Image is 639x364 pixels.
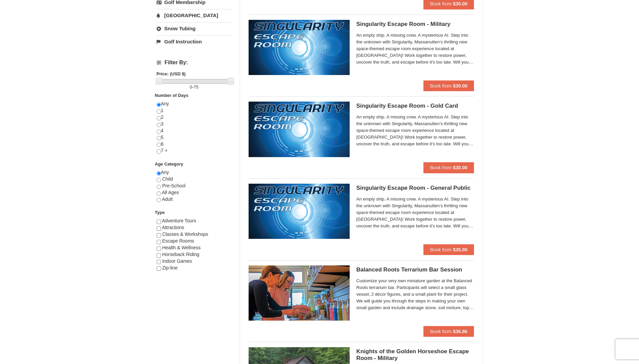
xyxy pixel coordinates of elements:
span: Book from [430,329,452,334]
a: Golf Instruction [157,35,232,48]
span: All Ages [162,190,179,195]
img: 6619913-520-2f5f5301.jpg [249,20,350,75]
span: Classes & Workshops [162,231,208,237]
h5: Singularity Escape Room - Military [356,21,474,28]
strong: $30.00 [453,165,468,170]
h5: Balanced Roots Terrarium Bar Session [356,266,474,273]
strong: Price: (USD $) [157,71,186,76]
span: Indoor Games [162,258,192,264]
span: Child [162,176,173,182]
span: An empty ship. A missing crew. A mysterious AI. Step into the unknown with Singularity, Massanutt... [356,196,474,229]
h4: Filter By: [157,60,232,66]
label: - [157,84,232,90]
button: Book from $30.00 [423,162,474,173]
button: Book from $35.00 [423,244,474,255]
h5: Singularity Escape Room - Gold Card [356,103,474,109]
span: Book from [430,83,452,88]
strong: Number of Days [155,93,189,98]
button: Book from $30.00 [423,80,474,91]
strong: $30.00 [453,1,468,6]
span: Escape Rooms [162,238,194,244]
div: Any 1 2 3 4 5 6 7 + [157,101,232,161]
span: Customize your very own miniature garden at the Balanced Roots terrarium bar. Participants will s... [356,278,474,311]
a: Snow Tubing [157,22,232,35]
strong: $36.86 [453,329,468,334]
span: Zip-line [162,265,178,270]
span: An empty ship. A missing crew. A mysterious AI. Step into the unknown with Singularity, Massanutt... [356,114,474,147]
span: Book from [430,1,452,6]
strong: $35.00 [453,247,468,252]
span: Pre-School [162,183,185,188]
strong: $30.00 [453,83,468,88]
button: Book from $36.86 [423,326,474,337]
div: Any [157,169,232,209]
strong: Age Category [155,161,184,167]
span: Adult [162,196,173,202]
img: 6619913-513-94f1c799.jpg [249,102,350,157]
a: [GEOGRAPHIC_DATA] [157,9,232,22]
img: 18871151-30-393e4332.jpg [249,265,350,321]
span: Attractions [162,225,184,230]
h5: Knights of the Golden Horseshoe Escape Room - Military [356,348,474,362]
img: 6619913-527-a9527fc8.jpg [249,184,350,239]
span: Horseback Riding [162,252,199,257]
strong: Type [155,210,165,215]
span: 75 [194,84,198,89]
span: Health & Wellness [162,245,200,250]
span: An empty ship. A missing crew. A mysterious AI. Step into the unknown with Singularity, Massanutt... [356,32,474,66]
span: 0 [190,84,192,89]
span: Book from [430,247,452,252]
h5: Singularity Escape Room - General Public [356,185,474,191]
span: Book from [430,165,452,170]
span: Adventure Tours [162,218,196,223]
